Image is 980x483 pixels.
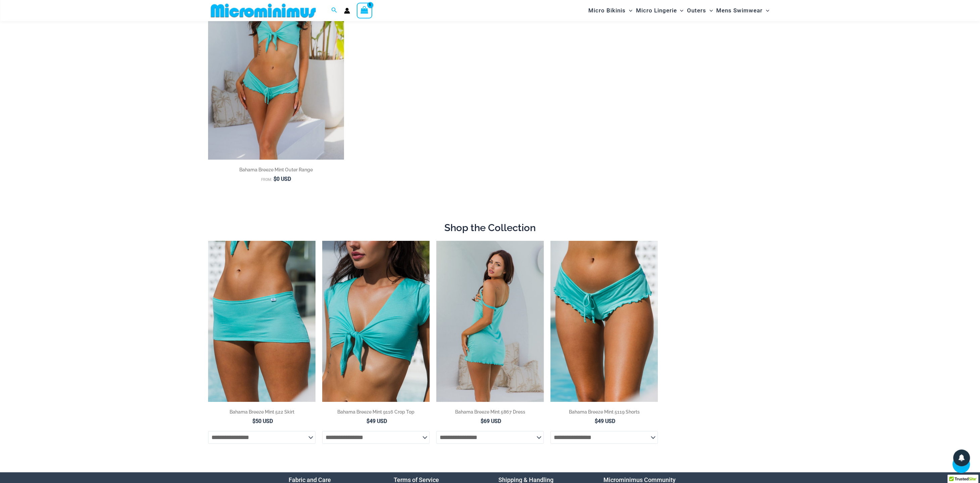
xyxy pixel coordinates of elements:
h2: Bahama Breeze Mint Outer Range [208,166,344,173]
img: Bahama Breeze Mint 5119 Shorts 01 [550,241,658,402]
img: MM SHOP LOGO FLAT [208,3,318,18]
a: OutersMenu ToggleMenu Toggle [685,2,715,19]
h2: Shop the Collection [208,221,772,234]
bdi: 50 USD [252,418,273,424]
bdi: 69 USD [481,418,501,424]
a: View Shopping Cart, 1 items [357,3,372,18]
span: $ [366,418,370,424]
bdi: 49 USD [366,418,387,424]
a: Bahama Breeze Mint 5119 Shorts 01Bahama Breeze Mint 5119 Shorts 02Bahama Breeze Mint 5119 Shorts 02 [550,241,658,402]
span: Outers [687,2,706,19]
span: Mens Swimwear [716,2,763,19]
span: $ [252,418,255,424]
bdi: 49 USD [595,418,615,424]
span: Menu Toggle [626,2,632,19]
a: Search icon link [331,6,337,15]
a: Bahama Breeze Mint Outer Range [208,166,344,175]
span: $ [274,176,277,182]
h2: Bahama Breeze Mint 9116 Crop Top [322,409,430,415]
img: Bahama Breeze Mint 522 Skirt 01 [208,241,315,402]
a: Micro LingerieMenu ToggleMenu Toggle [634,2,685,19]
nav: Site Navigation [586,1,772,20]
h2: Bahama Breeze Mint 522 Skirt [208,409,315,415]
img: Bahama Breeze Mint 9116 Crop Top 01 [322,241,430,402]
a: Bahama Breeze Mint 522 Skirt 01Bahama Breeze Mint 522 Skirt 02Bahama Breeze Mint 522 Skirt 02 [208,241,315,402]
span: $ [595,418,598,424]
h2: Bahama Breeze Mint 5867 Dress [436,409,544,415]
span: Micro Lingerie [636,2,677,19]
bdi: 0 USD [274,176,291,182]
a: Bahama Breeze Mint 5867 Dress 01Bahama Breeze Mint 5867 Dress 03Bahama Breeze Mint 5867 Dress 03 [436,241,544,402]
span: Menu Toggle [677,2,683,19]
span: From: [261,177,272,182]
a: Bahama Breeze Mint 9116 Crop Top 01Bahama Breeze Mint 9116 Crop Top 02Bahama Breeze Mint 9116 Cro... [322,241,430,402]
a: Bahama Breeze Mint 5119 Shorts [550,409,658,418]
span: Micro Bikinis [588,2,626,19]
span: Menu Toggle [706,2,713,19]
img: Bahama Breeze Mint 5867 Dress 03 [436,241,544,402]
span: Menu Toggle [763,2,769,19]
a: Bahama Breeze Mint 5867 Dress [436,409,544,418]
a: Account icon link [344,8,350,14]
span: $ [481,418,484,424]
a: Bahama Breeze Mint 9116 Crop Top [322,409,430,418]
h2: Bahama Breeze Mint 5119 Shorts [550,409,658,415]
a: Mens SwimwearMenu ToggleMenu Toggle [715,2,771,19]
a: Bahama Breeze Mint 522 Skirt [208,409,315,418]
a: Micro BikinisMenu ToggleMenu Toggle [587,2,634,19]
